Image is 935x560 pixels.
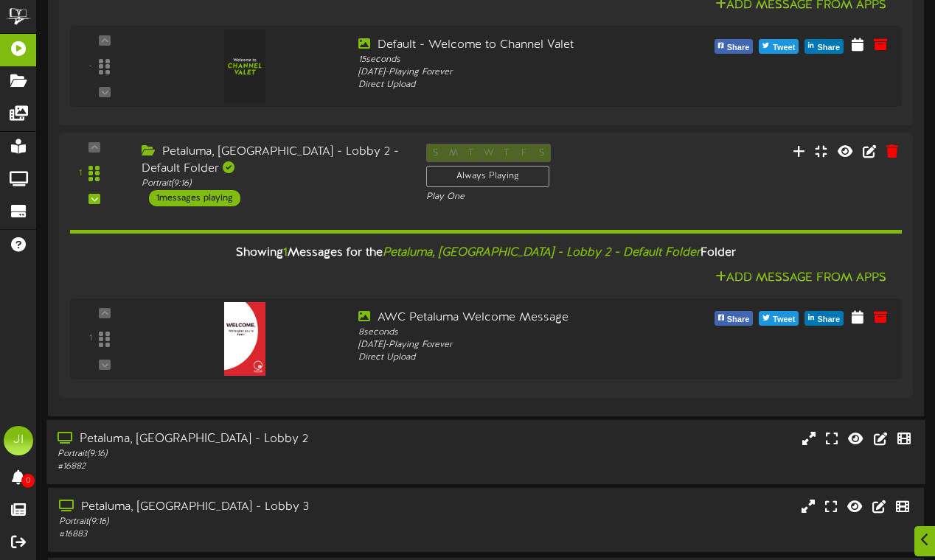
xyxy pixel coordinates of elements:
[358,309,683,326] div: AWC Petaluma Welcome Message
[4,426,33,455] div: JI
[426,166,549,187] div: Always Playing
[224,302,265,376] img: d0015d52-2aaf-463a-8742-393389f8437a.png
[724,40,753,56] span: Share
[142,144,404,178] div: Petaluma, [GEOGRAPHIC_DATA] - Lobby 2 - Default Folder
[149,190,240,206] div: 1 messages playing
[59,237,913,269] div: Showing Messages for the Folder
[142,178,404,190] div: Portrait ( 9:16 )
[814,312,843,328] span: Share
[715,311,754,326] button: Share
[358,339,683,351] div: [DATE] - Playing Forever
[711,269,891,287] button: Add Message From Apps
[804,311,844,326] button: Share
[59,516,402,528] div: Portrait ( 9:16 )
[426,191,618,203] div: Play One
[58,461,401,473] div: # 16882
[59,499,402,516] div: Petaluma, [GEOGRAPHIC_DATA] - Lobby 3
[724,312,753,328] span: Share
[58,448,401,461] div: Portrait ( 9:16 )
[814,40,843,56] span: Share
[358,37,683,54] div: Default - Welcome to Channel Valet
[59,528,402,541] div: # 16883
[283,246,288,259] span: 1
[770,40,798,56] span: Tweet
[224,29,265,103] img: 20d5c1ee-1197-4379-8800-a4bcf267973aunnamed.jpg
[804,39,844,54] button: Share
[715,39,754,54] button: Share
[21,474,35,488] span: 0
[358,66,683,79] div: [DATE] - Playing Forever
[58,431,401,448] div: Petaluma, [GEOGRAPHIC_DATA] - Lobby 2
[358,351,683,364] div: Direct Upload
[358,79,683,91] div: Direct Upload
[358,54,683,66] div: 15 seconds
[759,311,799,326] button: Tweet
[383,246,701,259] i: Petaluma, [GEOGRAPHIC_DATA] - Lobby 2 - Default Folder
[759,39,799,54] button: Tweet
[358,326,683,339] div: 8 seconds
[770,312,798,328] span: Tweet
